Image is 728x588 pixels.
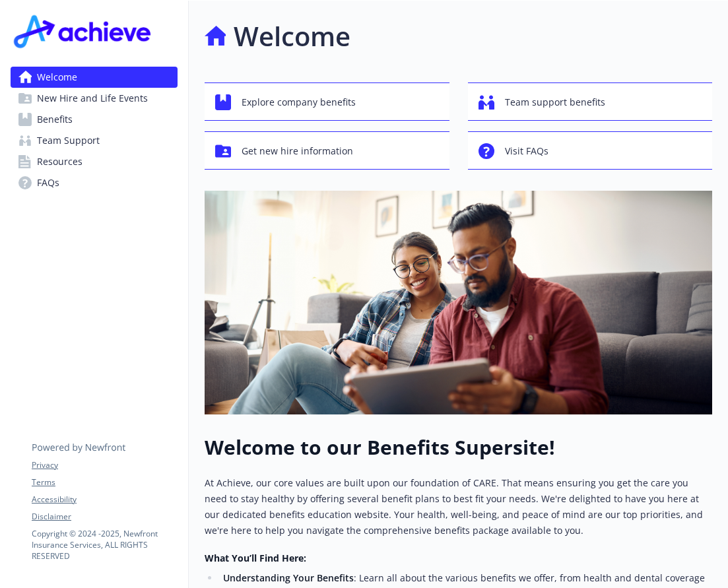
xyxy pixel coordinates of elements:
[11,130,178,151] a: Team Support
[223,572,354,584] strong: Understanding Your Benefits
[37,88,148,109] span: New Hire and Life Events
[205,436,712,459] h1: Welcome to our Benefits Supersite!
[32,494,177,506] a: Accessibility
[11,88,178,109] a: New Hire and Life Events
[32,511,177,523] a: Disclaimer
[37,172,59,193] span: FAQs
[11,67,178,88] a: Welcome
[242,90,356,115] span: Explore company benefits
[205,82,449,121] button: Explore company benefits
[205,131,449,170] button: Get new hire information
[32,528,177,562] p: Copyright © 2024 - 2025 , Newfront Insurance Services, ALL RIGHTS RESERVED
[468,131,713,170] button: Visit FAQs
[11,109,178,130] a: Benefits
[37,130,100,151] span: Team Support
[205,475,712,539] p: At Achieve, our core values are built upon our foundation of CARE. That means ensuring you get th...
[205,552,306,564] strong: What You’ll Find Here:
[205,191,712,414] img: overview page banner
[505,90,605,115] span: Team support benefits
[234,16,350,56] h1: Welcome
[37,67,77,88] span: Welcome
[32,459,177,471] a: Privacy
[37,151,83,172] span: Resources
[11,172,178,193] a: FAQs
[505,139,548,164] span: Visit FAQs
[32,476,177,488] a: Terms
[242,139,353,164] span: Get new hire information
[468,82,713,121] button: Team support benefits
[37,109,73,130] span: Benefits
[11,151,178,172] a: Resources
